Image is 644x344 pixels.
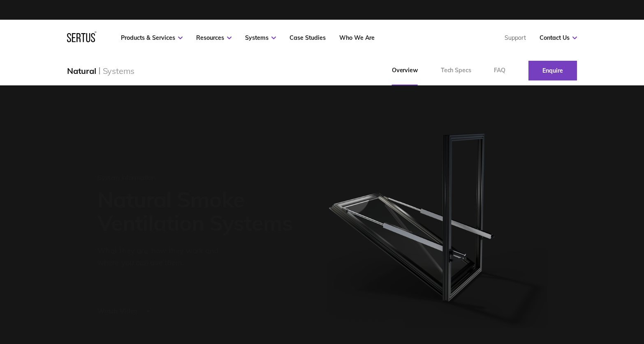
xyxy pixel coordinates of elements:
[505,34,526,41] a: Support
[245,34,276,41] a: Systems
[67,66,96,76] div: Natural
[121,34,183,41] a: Products & Services
[482,56,517,85] a: FAQ
[290,34,326,41] a: Case Studies
[429,56,483,85] a: Tech Specs
[97,245,233,269] div: What they are, how they work and where you can use them.
[540,34,577,41] a: Contact Us
[196,34,232,41] a: Resources
[97,188,300,234] h1: Natural Smoke Ventilation Systems
[339,34,375,41] a: Who We Are
[97,173,167,181] div: System Information
[97,304,137,317] div: Watch Video
[103,66,135,76] div: Systems
[528,61,577,80] a: Enquire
